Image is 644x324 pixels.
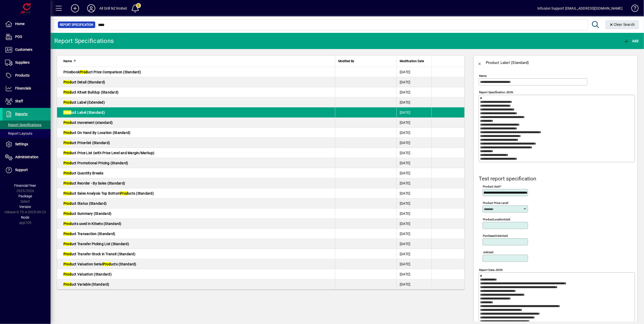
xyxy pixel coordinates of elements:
mat-label: purchaseOrderUuid [483,234,508,238]
td: [DATE] [396,107,432,118]
span: Support [15,168,28,172]
span: uct Price-list (Standard) [63,141,110,145]
td: [DATE] [396,229,432,239]
span: Report Specifications [5,123,41,127]
span: uct Promotional Pricing (Standard) [63,161,128,165]
em: Prod [80,70,87,74]
em: Prod [63,222,71,226]
a: POS [3,31,51,43]
td: [DATE] [396,178,432,188]
a: Home [3,18,51,30]
mat-label: Report Data JSON [479,268,503,272]
mat-label: jobUuid [483,250,493,254]
em: Prod [63,272,71,276]
td: [DATE] [396,249,432,259]
div: Name [63,58,332,64]
em: Prod [63,282,71,286]
td: [DATE] [396,198,432,209]
button: Add [67,4,83,13]
span: Package [18,194,32,198]
h4: Test report specification [479,176,635,182]
span: Financial Year [14,183,36,188]
div: Report Specifications [54,37,114,45]
em: Prod [63,161,71,165]
em: Prod [63,151,71,155]
span: Add [624,39,639,43]
span: Node [21,215,30,219]
span: uct Status (Standard) [63,201,107,205]
a: Customers [3,43,51,56]
span: uct Transfer Picking List (Standard) [63,242,129,246]
span: uct Transaction (Standard) [63,232,115,236]
em: Prod [120,191,128,195]
a: Products [3,69,51,82]
span: uct Valuation (Standard) [63,272,112,276]
mat-label: Name [479,74,487,78]
mat-label: Report Specification JSON [479,90,513,94]
em: Prod [63,262,71,266]
td: [DATE] [396,118,432,128]
td: [DATE] [396,188,432,198]
td: [DATE] [396,77,432,87]
div: All Drill NZ limited [99,4,127,12]
a: Report Layouts [3,129,51,138]
span: uct Price List (with Price Level and Margin/Markup) [63,151,155,155]
em: Prod [63,201,71,205]
span: Products [15,73,30,77]
div: Product Label (Standard) [486,59,529,67]
a: Staff [3,95,51,108]
em: Prod [63,131,71,135]
span: uct Kitset Buildup (Standard) [63,90,118,94]
span: Financials [15,86,31,90]
a: Knowledge Base [628,1,638,17]
span: uct Sales Analysis Top Bottom ucts (Standard) [63,191,154,195]
a: Administration [3,151,51,164]
a: Settings [3,138,51,151]
span: Customers [15,48,32,52]
span: uct Transfer Stock in Transit (Standard) [63,252,135,256]
span: Report Layouts [5,131,32,135]
span: Administration [15,155,38,159]
em: Prod [63,232,71,236]
td: [DATE] [396,259,432,269]
td: [DATE] [396,209,432,219]
span: uct Variable (Standard) [63,282,109,286]
span: Version [19,205,31,209]
td: [DATE] [396,219,432,229]
mat-label: productLocationUuid [483,218,510,221]
a: Report Specifications [3,121,51,129]
div: Modification Date [400,58,428,64]
td: [DATE] [396,97,432,107]
app-page-header-button: Back [474,57,486,69]
span: Report Specification [60,22,93,27]
span: POS [15,35,22,39]
button: Add [622,36,640,45]
a: Suppliers [3,56,51,69]
mat-label: Product Price Level: [483,201,509,205]
em: Prod [63,242,71,246]
span: uct Label (Standard) [63,110,105,114]
span: Home [15,22,25,26]
em: Prod [63,171,71,175]
span: Name [63,58,72,64]
em: Prod [63,191,71,195]
span: uct Summary (Standard) [63,212,112,216]
td: [DATE] [396,148,432,158]
div: Infusion Support [EMAIL_ADDRESS][DOMAIN_NAME] [537,4,623,12]
span: Staff [15,99,23,103]
em: Prod [63,181,71,185]
span: uct Reorder - By Sales (Standard) [63,181,125,185]
em: Prod [103,262,111,266]
td: [DATE] [396,168,432,178]
em: Prod [63,110,71,114]
a: Support [3,164,51,176]
a: Financials [3,82,51,95]
span: uct Valuation Serial ucts (Standard) [63,262,136,266]
span: Pricebook uct Price Comparison (Standard) [63,70,141,74]
span: uct On Hand By Location (Standard) [63,131,131,135]
span: Settings [15,142,28,146]
span: Reports [15,112,28,116]
em: Prod [63,100,71,104]
td: [DATE] [396,87,432,97]
td: [DATE] [396,158,432,168]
